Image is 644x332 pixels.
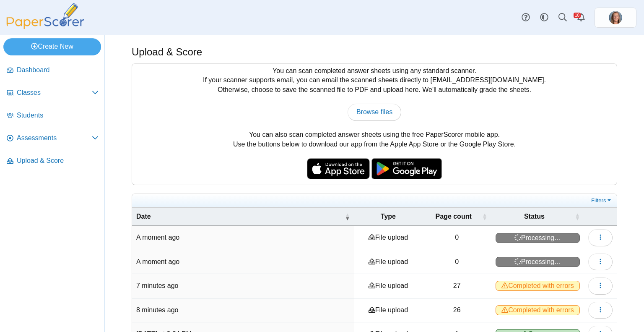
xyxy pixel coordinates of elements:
time: Oct 3, 2025 at 4:46 PM [136,306,179,314]
a: Dashboard [3,60,102,81]
time: Oct 3, 2025 at 4:55 PM [136,234,179,241]
td: File upload [354,274,422,298]
span: Processing… [496,257,580,267]
span: Type [358,212,418,221]
time: Oct 3, 2025 at 4:48 PM [136,282,179,289]
span: Processing… [496,233,580,243]
span: Completed with errors [496,305,580,315]
span: Classes [17,88,92,97]
span: Assessments [17,133,92,143]
div: You can scan completed answer sheets using any standard scanner. If your scanner supports email, ... [132,64,617,185]
span: Upload & Score [17,156,99,165]
a: Filters [589,196,615,205]
h1: Upload & Score [132,45,202,59]
img: apple-store-badge.svg [307,158,370,179]
a: Alerts [572,8,590,27]
span: Students [17,111,99,120]
td: 27 [423,274,491,298]
span: Date : Activate to remove sorting [345,212,350,221]
img: PaperScorer [3,3,87,29]
span: Browse files [356,108,392,115]
span: Samantha Sutphin - MRH Faculty [609,11,622,24]
span: Status [496,212,573,221]
span: Dashboard [17,65,99,75]
span: Status : Activate to sort [575,212,580,221]
a: Create New [3,38,101,55]
a: PaperScorer [3,23,87,30]
a: Assessments [3,128,102,149]
span: Page count : Activate to sort [482,212,487,221]
td: 0 [423,226,491,250]
span: Date [136,212,343,221]
a: Upload & Score [3,151,102,171]
time: Oct 3, 2025 at 4:55 PM [136,258,179,265]
img: google-play-badge.png [371,158,442,179]
a: ps.WNEQT33M2D3P2Tkp [595,8,636,28]
img: ps.WNEQT33M2D3P2Tkp [609,11,622,24]
td: 0 [423,250,491,274]
a: Classes [3,83,102,103]
span: Completed with errors [496,281,580,291]
td: 26 [423,298,491,322]
td: File upload [354,298,422,322]
td: File upload [354,226,422,250]
span: Page count [427,212,480,221]
a: Browse files [348,104,401,120]
a: Students [3,106,102,126]
td: File upload [354,250,422,274]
